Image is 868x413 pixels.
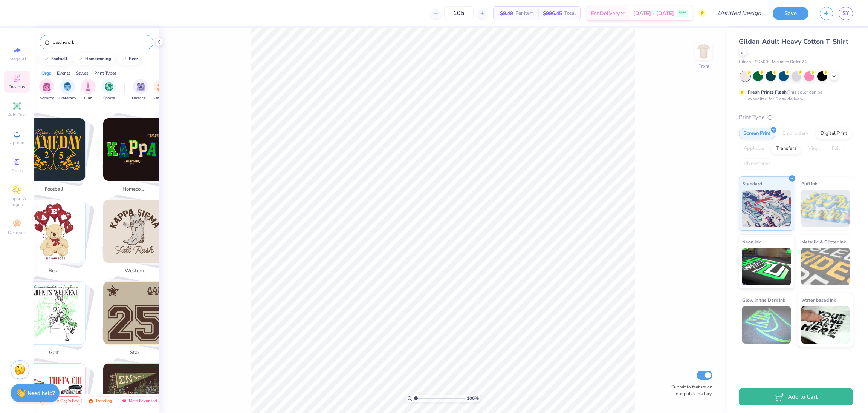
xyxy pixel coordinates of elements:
[696,44,711,59] img: Front
[801,306,850,344] img: Water based Ink
[84,396,116,405] div: Trending
[8,112,26,118] span: Add Text
[739,37,848,46] span: Gildan Adult Heavy Cotton T-Shirt
[4,196,30,208] span: Clipart & logos
[543,9,562,17] span: $996.45
[73,53,115,65] button: homecoming
[153,79,170,101] button: filter button
[11,168,23,174] span: Greek
[39,79,54,101] div: filter for Sorority
[98,118,175,196] button: Stack Card Button homecoming
[742,248,791,285] img: Neon Ink
[9,84,25,90] span: Designs
[739,158,775,170] div: Rhinestones
[28,390,55,397] strong: Need help?
[122,186,147,193] span: homecoming
[498,9,513,17] span: $9.49
[153,96,170,101] span: Game Day
[712,6,767,21] input: Untitled Design
[43,82,51,91] img: Sorority Image
[742,190,791,227] img: Standard
[739,113,853,122] div: Print Type
[591,9,620,17] span: Est. Delivery
[8,56,26,62] span: Image AI
[42,186,66,193] span: football
[773,7,808,20] button: Save
[153,79,170,101] div: filter for Game Day
[52,39,144,46] input: Try "Alpha"
[103,282,166,344] img: star
[103,118,166,181] img: homecoming
[755,59,768,65] span: # G500
[51,57,67,61] div: football
[816,128,852,139] div: Digital Print
[59,79,76,101] button: filter button
[444,6,474,20] input: – –
[842,9,849,18] span: SY
[132,96,149,101] span: Parent's Weekend
[101,79,116,101] div: filter for Sports
[515,9,534,17] span: Per Item
[121,57,127,61] img: trend_line.gif
[94,70,117,77] div: Print Types
[122,267,147,275] span: western
[129,57,138,61] div: bear
[132,79,149,101] button: filter button
[772,59,810,65] span: Minimum Order: 24 +
[801,180,817,188] span: Puff Ink
[801,190,850,227] img: Puff Ink
[9,140,24,146] span: Upload
[771,143,801,154] div: Transfers
[42,267,66,275] span: bear
[39,79,54,101] button: filter button
[132,79,149,101] div: filter for Parent's Weekend
[42,349,66,357] span: golf
[801,296,836,304] span: Water based Ink
[44,57,50,61] img: trend_line.gif
[18,281,95,359] button: Stack Card Button golf
[742,296,785,304] span: Glow in the Dark Ink
[78,57,84,61] img: trend_line.gif
[18,200,95,278] button: Stack Card Button bear
[40,53,71,65] button: football
[739,143,769,154] div: Applique
[564,9,576,17] span: Total
[467,395,479,402] span: 100 %
[122,349,147,357] span: star
[742,180,762,188] span: Standard
[118,396,160,405] div: Most Favorited
[23,118,85,181] img: football
[136,82,145,91] img: Parent's Weekend Image
[23,282,85,344] img: golf
[40,396,82,405] div: Your Org's Fav
[739,128,775,139] div: Screen Print
[105,82,113,91] img: Sports Image
[98,281,175,359] button: Stack Card Button star
[84,96,92,101] span: Club
[59,96,76,101] span: Fraternity
[98,200,175,278] button: Stack Card Button western
[101,79,116,101] button: filter button
[76,70,89,77] div: Styles
[778,128,813,139] div: Embroidery
[748,89,840,102] div: This color can be expedited for 5 day delivery.
[739,388,853,405] button: Add to Cart
[63,82,72,91] img: Fraternity Image
[85,57,111,61] div: homecoming
[23,200,85,263] img: bear
[698,63,709,69] div: Front
[84,82,92,91] img: Club Image
[633,9,674,17] span: [DATE] - [DATE]
[18,118,95,196] button: Stack Card Button football
[804,143,825,154] div: Vinyl
[8,230,26,236] span: Decorate
[801,248,850,285] img: Metallic & Glitter Ink
[679,11,686,16] span: FREE
[739,59,751,65] span: Gildan
[88,398,94,404] img: trending.gif
[103,200,166,263] img: western
[103,96,115,101] span: Sports
[81,79,96,101] button: filter button
[121,398,127,404] img: most_fav.gif
[742,238,761,246] span: Neon Ink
